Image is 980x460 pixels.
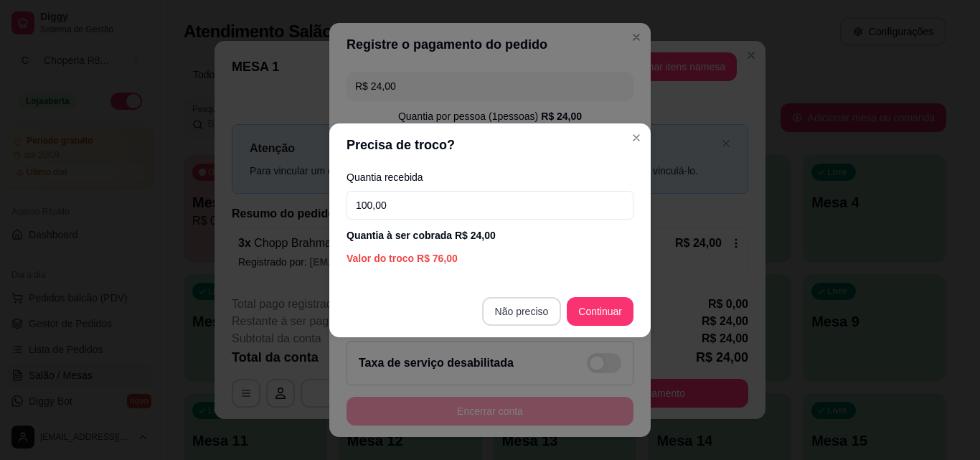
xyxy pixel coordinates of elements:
button: Não preciso [482,297,562,326]
header: Precisa de troco? [329,123,651,166]
div: Quantia à ser cobrada R$ 24,00 [347,228,633,243]
div: Valor do troco R$ 76,00 [347,251,633,266]
button: Continuar [567,297,633,326]
label: Quantia recebida [347,172,633,182]
button: Close [625,126,648,149]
